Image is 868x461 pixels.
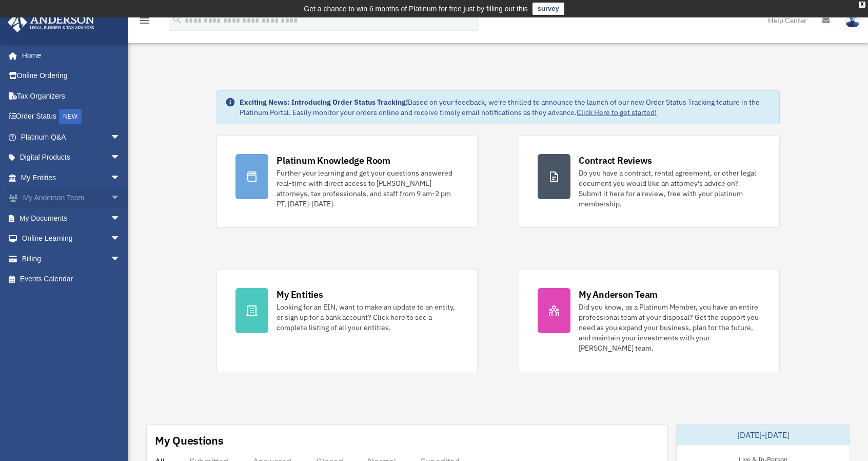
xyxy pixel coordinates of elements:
a: Online Ordering [7,66,136,86]
a: My Entities Looking for an EIN, want to make an update to an entity, or sign up for a bank accoun... [216,269,478,372]
div: Platinum Knowledge Room [277,154,390,167]
span: arrow_drop_down [110,188,131,209]
a: My Entitiesarrow_drop_down [7,167,136,188]
span: arrow_drop_down [110,147,131,168]
a: Digital Productsarrow_drop_down [7,147,136,168]
span: arrow_drop_down [110,208,131,229]
img: Anderson Advisors Platinum Portal [5,12,97,32]
a: Billingarrow_drop_down [7,248,136,269]
a: Tax Organizers [7,86,136,106]
div: Further your learning and get your questions answered real-time with direct access to [PERSON_NAM... [277,168,459,209]
a: survey [532,3,564,15]
span: arrow_drop_down [110,248,131,270]
img: User Pic [845,13,860,28]
i: menu [139,14,151,27]
div: Get a chance to win 6 months of Platinum for free just by filling out this [304,3,528,15]
div: Based on your feedback, we're thrilled to announce the launch of our new Order Status Tracking fe... [240,97,771,118]
a: Platinum Q&Aarrow_drop_down [7,127,136,147]
a: My Anderson Teamarrow_drop_down [7,188,136,208]
div: My Anderson Team [579,288,658,301]
div: Did you know, as a Platinum Member, you have an entire professional team at your disposal? Get th... [579,302,761,353]
span: arrow_drop_down [110,127,131,148]
div: Do you have a contract, rental agreement, or other legal document you would like an attorney's ad... [579,168,761,209]
a: Events Calendar [7,269,136,290]
a: My Anderson Team Did you know, as a Platinum Member, you have an entire professional team at your... [519,269,780,372]
a: Contract Reviews Do you have a contract, rental agreement, or other legal document you would like... [519,135,780,228]
a: My Documentsarrow_drop_down [7,208,136,228]
div: Looking for an EIN, want to make an update to an entity, or sign up for a bank account? Click her... [277,302,459,333]
div: NEW [59,109,82,124]
div: close [859,2,865,8]
a: Click Here to get started! [577,108,657,117]
div: Contract Reviews [579,154,652,167]
i: search [171,14,183,25]
a: Order StatusNEW [7,106,136,127]
div: [DATE]-[DATE] [677,425,850,445]
span: arrow_drop_down [110,228,131,249]
strong: Exciting News: Introducing Order Status Tracking! [240,98,408,107]
div: My Questions [155,433,224,448]
span: arrow_drop_down [110,167,131,188]
div: My Entities [277,288,323,301]
a: Online Learningarrow_drop_down [7,228,136,249]
a: Platinum Knowledge Room Further your learning and get your questions answered real-time with dire... [216,135,478,228]
a: Home [7,45,131,66]
a: menu [139,18,151,27]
